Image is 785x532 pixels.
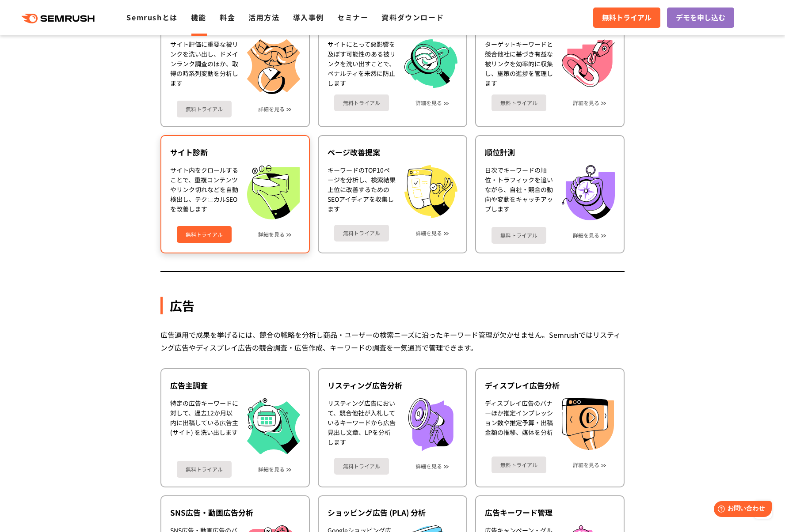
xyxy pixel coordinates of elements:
a: 活用方法 [248,12,279,23]
a: 機能 [191,12,206,23]
a: 無料トライアル [492,227,546,244]
div: 広告 [160,297,625,314]
a: 詳細を見る [415,230,442,236]
div: サイト評価に重要な被リンクを洗い出し、ドメインランク調査のほか、取得の時系列変動を分析します [170,39,238,94]
a: デモを申し込む [667,8,734,28]
div: サイト内をクロールすることで、重複コンテンツやリンク切れなどを自動検出し、テクニカルSEOを改善します [170,165,238,219]
a: セミナー [337,12,368,23]
a: 詳細を見る [415,100,442,106]
img: ディスプレイ広告分析 [562,398,614,450]
div: ディスプレイ広告分析 [485,380,615,391]
a: 無料トライアル [334,458,389,475]
a: 無料トライアル [177,226,232,243]
a: 詳細を見る [258,466,285,472]
span: デモを申し込む [676,12,725,23]
div: 順位計測 [485,147,615,158]
a: 資料ダウンロード [381,12,444,23]
img: 被リンク獲得 [562,39,615,87]
div: 広告運用で成果を挙げるには、競合の戦略を分析し商品・ユーザーの検索ニーズに沿ったキーワード管理が欠かせません。Semrushではリスティング広告やディスプレイ広告の競合調査・広告作成、キーワード... [160,328,625,354]
a: Semrushとは [126,12,177,23]
div: サイト診断 [170,147,300,158]
div: 特定の広告キーワードに対して、過去12か月以内に出稿している広告主 (サイト) を洗い出します [170,398,238,454]
div: リスティング広告分析 [328,380,457,391]
img: 被リンク診断 [404,39,457,88]
iframe: Help widget launcher [706,498,775,522]
a: 詳細を見る [573,100,599,106]
a: 無料トライアル [492,457,546,473]
div: 広告キーワード管理 [485,507,615,518]
div: SNS広告・動画広告分析 [170,507,300,518]
a: 詳細を見る [415,463,442,469]
img: リスティング広告分析 [404,398,457,451]
img: 広告主調査 [247,398,300,454]
div: ショッピング広告 (PLA) 分析 [328,507,457,518]
div: ディスプレイ広告のバナーほか推定インプレッション数や推定予算・出稿金額の推移、媒体を分析 [485,398,553,450]
img: 順位計測 [562,165,615,220]
a: 無料トライアル [492,94,546,111]
div: 日次でキーワードの順位・トラフィックを追いながら、自社・競合の動向や変動をキャッチアップします [485,165,553,220]
a: 詳細を見る [573,462,599,468]
a: 詳細を見る [573,232,599,238]
div: リスティング広告において、競合他社が入札しているキーワードから広告見出し文章、LPを分析します [328,398,396,451]
a: 詳細を見る [258,231,285,238]
img: 被リンク分析 [247,39,300,94]
a: 無料トライアル [593,8,660,28]
a: 詳細を見る [258,106,285,112]
div: キーワードのTOP10ページを分析し、検索結果上位に改善するためのSEOアイディアを収集します [328,165,396,218]
a: 料金 [220,12,235,23]
a: 無料トライアル [177,461,232,478]
div: 広告主調査 [170,380,300,391]
img: ページ改善提案 [404,165,457,218]
div: サイトにとって悪影響を及ぼす可能性のある被リンクを洗い出すことで、ペナルティを未然に防止します [328,39,396,88]
a: 導入事例 [293,12,324,23]
div: ページ改善提案 [328,147,457,158]
img: サイト診断 [247,165,300,219]
a: 無料トライアル [334,94,389,111]
span: 無料トライアル [602,12,652,23]
a: 無料トライアル [177,101,232,117]
div: ターゲットキーワードと競合他社に基づき有益な被リンクを効率的に収集し、施策の進捗を管理します [485,39,553,88]
a: 無料トライアル [334,225,389,241]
